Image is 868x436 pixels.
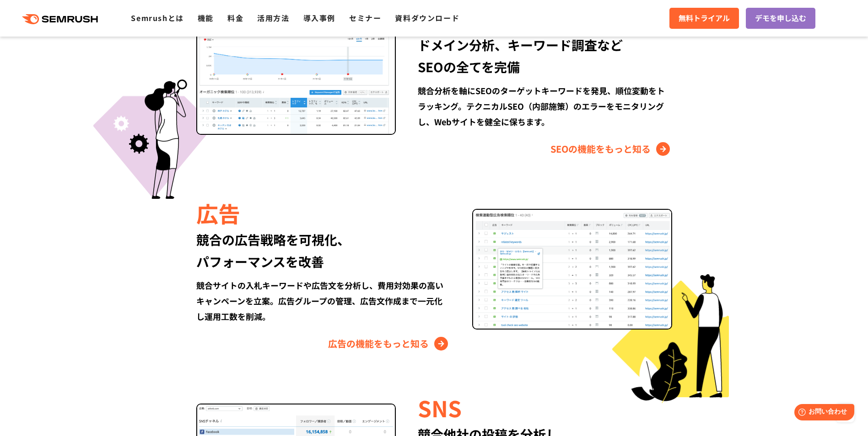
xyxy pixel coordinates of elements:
div: 広告 [196,197,450,229]
div: 競合の広告戦略を可視化、 パフォーマンスを改善 [196,229,450,272]
a: Semrushとは [131,12,183,23]
div: ドメイン分析、キーワード調査など SEOの全てを完備 [418,34,672,78]
a: 活用方法 [257,12,289,23]
div: 競合サイトの入札キーワードや広告文を分析し、費用対効果の高いキャンペーンを立案。広告グループの管理、広告文作成まで一元化し運用工数を削減。 [196,277,450,324]
a: 広告の機能をもっと知る [328,336,450,351]
a: 無料トライアル [669,8,739,29]
div: SNS [418,392,672,423]
a: セミナー [349,12,381,23]
a: 資料ダウンロード [395,12,459,23]
a: デモを申し込む [746,8,815,29]
span: 無料トライアル [679,12,730,24]
a: SEOの機能をもっと知る [550,142,672,156]
a: 料金 [227,12,243,23]
div: 競合分析を軸にSEOのターゲットキーワードを発見、順位変動をトラッキング。テクニカルSEO（内部施策）のエラーをモニタリングし、Webサイトを健全に保ちます。 [418,83,672,129]
span: デモを申し込む [755,12,806,24]
iframe: Help widget launcher [787,400,858,426]
a: 導入事例 [303,12,335,23]
a: 機能 [198,12,214,23]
